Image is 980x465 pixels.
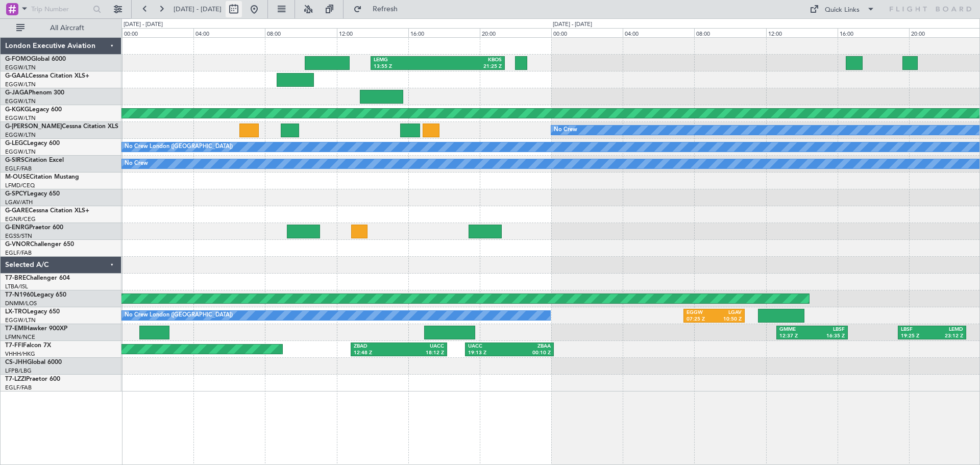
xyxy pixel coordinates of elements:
a: LGAV/ATH [5,199,33,206]
a: EGLF/FAB [5,249,32,257]
div: LEMG [374,57,438,64]
span: G-GARE [5,208,29,214]
a: G-LEGCLegacy 600 [5,140,60,146]
div: UACC [468,343,509,350]
div: 04:00 [623,28,694,37]
span: T7-FFI [5,342,23,349]
span: G-LEGC [5,140,27,146]
input: Trip Number [31,2,90,17]
a: G-[PERSON_NAME]Cessna Citation XLS [5,124,118,130]
button: All Aircraft [11,20,111,36]
span: T7-BRE [5,275,26,281]
div: 00:10 Z [509,350,551,357]
a: M-OUSECitation Mustang [5,174,79,180]
div: KBOS [437,57,502,64]
div: 20:00 [480,28,551,37]
a: G-FOMOGlobal 6000 [5,56,66,62]
a: G-SPCYLegacy 650 [5,191,60,197]
a: EGGW/LTN [5,64,36,71]
div: EGGW [687,309,714,316]
div: No Crew [554,123,577,138]
div: ZBAA [509,343,551,350]
span: G-JAGA [5,90,29,96]
a: T7-N1960Legacy 650 [5,292,66,298]
div: 08:00 [694,28,766,37]
div: GMME [779,326,812,333]
a: G-GAALCessna Citation XLS+ [5,73,89,79]
div: LGAV [714,309,742,316]
a: G-JAGAPhenom 300 [5,90,64,96]
a: T7-BREChallenger 604 [5,275,70,281]
span: G-ENRG [5,225,29,231]
div: ZBAD [354,343,399,350]
span: LX-TRO [5,309,27,315]
a: EGSS/STN [5,232,32,240]
a: LTBA/ISL [5,283,28,290]
div: 08:00 [265,28,336,37]
a: EGGW/LTN [5,97,36,105]
a: T7-EMIHawker 900XP [5,326,67,332]
div: 12:00 [337,28,408,37]
span: G-KGKG [5,107,29,113]
span: [DATE] - [DATE] [174,5,222,14]
a: T7-LZZIPraetor 600 [5,376,60,382]
div: UACC [399,343,444,350]
div: 16:00 [408,28,480,37]
div: 10:50 Z [714,316,742,323]
div: 13:55 Z [374,63,438,70]
div: 16:00 [838,28,909,37]
a: T7-FFIFalcon 7X [5,342,51,349]
a: LFMD/CEQ [5,182,35,189]
a: VHHH/HKG [5,350,35,358]
div: No Crew London ([GEOGRAPHIC_DATA]) [125,139,233,155]
a: G-VNORChallenger 650 [5,241,74,248]
a: EGLF/FAB [5,165,32,173]
div: 12:00 [766,28,838,37]
div: 04:00 [193,28,265,37]
div: LBSF [901,326,932,333]
div: 00:00 [551,28,623,37]
a: EGGW/LTN [5,131,36,139]
span: G-VNOR [5,241,30,248]
div: No Crew [125,156,148,172]
span: T7-N1960 [5,292,34,298]
a: EGGW/LTN [5,81,36,88]
a: EGGW/LTN [5,316,36,324]
a: EGNR/CEG [5,215,36,223]
div: 18:12 Z [399,350,444,357]
a: CS-JHHGlobal 6000 [5,359,62,365]
div: LBSF [812,326,845,333]
span: G-SPCY [5,191,27,197]
div: LEMD [932,326,963,333]
div: 16:35 Z [812,333,845,340]
div: 07:25 Z [687,316,714,323]
a: LFMN/NCE [5,333,35,341]
div: 21:25 Z [437,63,502,70]
a: EGGW/LTN [5,114,36,122]
a: LFPB/LBG [5,367,32,375]
div: 19:25 Z [901,333,932,340]
a: DNMM/LOS [5,300,37,307]
div: 00:00 [122,28,193,37]
a: G-GARECessna Citation XLS+ [5,208,89,214]
span: All Aircraft [27,25,108,32]
div: Quick Links [825,5,860,15]
div: 23:12 Z [932,333,963,340]
div: [DATE] - [DATE] [124,20,163,29]
div: 19:13 Z [468,350,509,357]
div: 12:48 Z [354,350,399,357]
div: No Crew London ([GEOGRAPHIC_DATA]) [125,308,233,323]
a: LX-TROLegacy 650 [5,309,60,315]
a: EGGW/LTN [5,148,36,156]
div: [DATE] - [DATE] [553,20,592,29]
span: T7-EMI [5,326,25,332]
span: G-GAAL [5,73,29,79]
span: CS-JHH [5,359,27,365]
span: G-[PERSON_NAME] [5,124,62,130]
button: Refresh [349,1,410,17]
a: G-ENRGPraetor 600 [5,225,63,231]
div: 12:37 Z [779,333,812,340]
span: G-SIRS [5,157,24,163]
button: Quick Links [804,1,880,17]
span: Refresh [364,6,407,13]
